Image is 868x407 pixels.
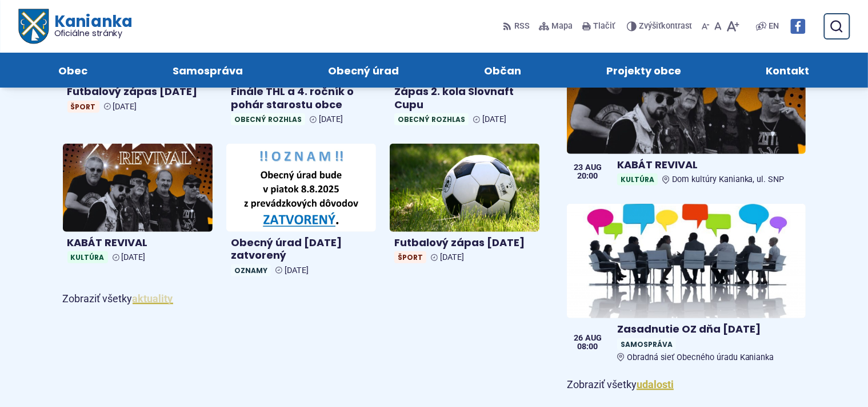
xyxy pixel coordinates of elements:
a: Futbalový zápas [DATE] Šport [DATE] [390,144,539,268]
span: [DATE] [482,114,506,124]
span: aug [585,164,602,172]
span: Občan [484,53,521,88]
p: Zobraziť všetky [63,290,540,308]
span: Oficiálne stránky [54,29,132,37]
span: 26 [574,334,583,342]
img: Prejsť na Facebook stránku [790,19,805,34]
a: Zasadnutie OZ dňa [DATE] SamosprávaObradná sieť Obecného úradu Kanianka 26 aug 08:00 [567,204,805,367]
a: Logo Kanianka, prejsť na domovskú stránku. [18,9,132,44]
span: 08:00 [574,343,602,351]
span: Šport [394,251,426,263]
span: [DATE] [285,266,309,275]
h4: Futbalový zápas [DATE] [394,236,535,250]
span: Samospráva [173,53,243,88]
span: kontrast [639,22,693,31]
span: Obradná sieť Obecného úradu Kanianka [627,353,774,362]
span: EN [769,19,779,33]
a: EN [766,19,781,33]
span: Kontakt [766,53,810,88]
h4: KABÁT REVIVAL [617,159,801,172]
h4: Futbalový zápas [DATE] [67,85,208,98]
a: Samospráva [142,53,274,88]
a: KABÁT REVIVAL KultúraDom kultúry Kanianka, ul. SNP 23 aug 20:00 [567,39,805,191]
button: Tlačiť [580,14,618,38]
span: [DATE] [319,114,343,124]
a: Zobraziť všetky udalosti [637,378,674,390]
h4: Finále THL a 4. ročník o pohár starostu obce [231,85,371,111]
a: KABÁT REVIVAL Kultúra [DATE] [63,144,213,268]
h4: Zápas 2. kola Slovnaft Cupu [394,85,535,111]
span: Obec [58,53,87,88]
h4: Zasadnutie OZ dňa [DATE] [617,323,801,336]
a: Občan [453,53,553,88]
h1: Kanianka [48,14,131,38]
button: Nastaviť pôvodnú veľkosť písma [712,14,724,38]
h4: Obecný úrad [DATE] zatvorený [231,236,371,262]
span: [DATE] [122,252,146,262]
span: RSS [514,19,530,33]
span: Samospráva [617,338,676,350]
span: Oznamy [231,264,271,276]
span: 23 [574,164,583,172]
h4: KABÁT REVIVAL [67,236,208,250]
span: Obecný rozhlas [394,113,469,125]
a: Projekty obce [575,53,712,88]
span: 20:00 [574,172,602,180]
a: Kontakt [735,53,841,88]
span: aug [585,334,602,342]
button: Zväčšiť veľkosť písma [724,14,742,38]
span: Obecný úrad [328,53,399,88]
span: Dom kultúry Kanianka, ul. SNP [672,175,785,184]
span: Zvýšiť [639,21,662,31]
span: Kultúra [617,173,658,185]
span: Projekty obce [606,53,681,88]
a: Obec [27,53,119,88]
a: Obecný úrad [DATE] zatvorený Oznamy [DATE] [226,144,376,281]
a: Obecný úrad [297,53,430,88]
button: Zmenšiť veľkosť písma [699,14,712,38]
span: Kultúra [67,251,108,263]
span: Šport [67,101,99,113]
img: Prejsť na domovskú stránku [18,9,48,44]
a: RSS [503,14,532,38]
span: [DATE] [113,102,137,112]
span: Mapa [552,19,573,33]
span: Tlačiť [594,22,615,31]
span: Obecný rozhlas [231,113,305,125]
a: Zobraziť všetky aktuality [133,293,173,305]
button: Zvýšiťkontrast [627,14,695,38]
p: Zobraziť všetky [567,376,805,394]
a: Mapa [537,14,575,38]
span: [DATE] [440,252,464,262]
